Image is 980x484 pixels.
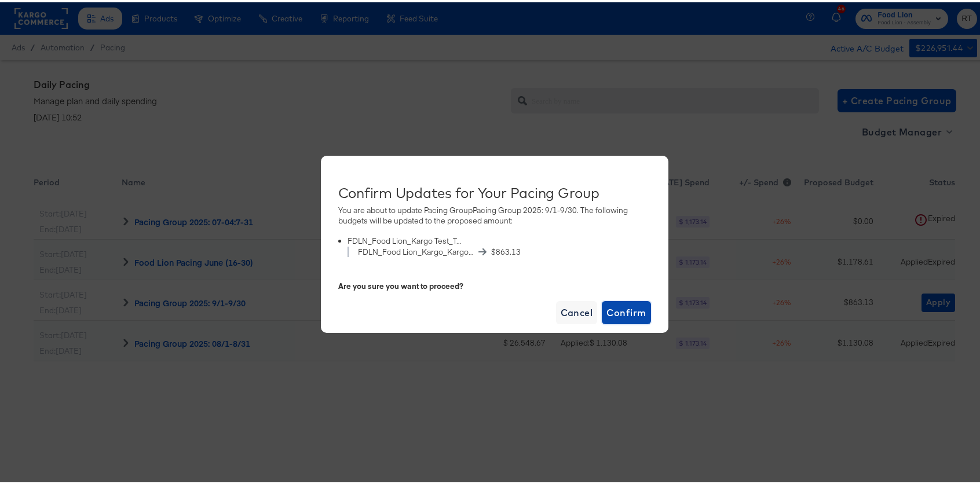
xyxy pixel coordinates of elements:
span: Confirm [606,302,646,318]
div: Are you sure you want to proceed? [338,278,651,289]
div: FDLN_Food Lion_Kargo Test_Traffic_Brand Initiative_March_3.1.25-3.31.25 [348,233,463,244]
button: Cancel [556,299,598,322]
span: FDLN_Food Lion_Kargo_Kargo Test Budgeting_Traffic_Incremental_March_3.1.25_3.31.25 [358,244,474,255]
div: Confirm Updates for Your Pacing Group [338,182,651,199]
button: Confirm [602,299,650,322]
span: $ 863.13 [491,244,521,255]
div: You are about to update Pacing Group Pacing Group 2025: 9/1-9/30 . The following budgets will be ... [338,203,651,264]
span: Cancel [561,302,593,318]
